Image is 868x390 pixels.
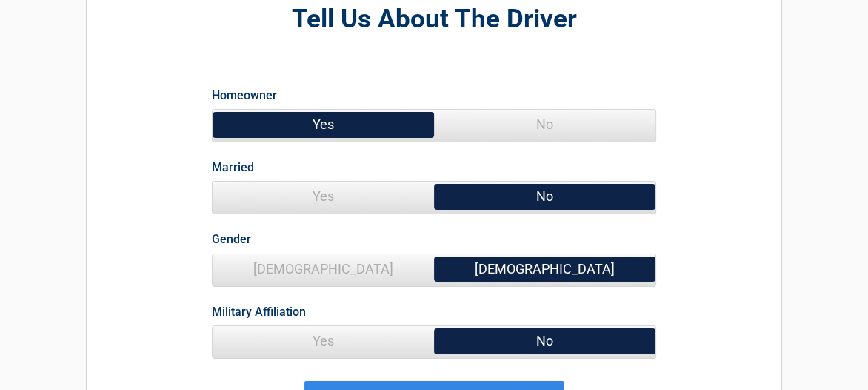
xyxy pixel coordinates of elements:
label: Married [212,157,254,177]
span: [DEMOGRAPHIC_DATA] [434,254,655,284]
span: No [434,182,655,211]
span: Yes [213,110,434,139]
span: Yes [213,326,434,356]
span: No [434,110,655,139]
span: Yes [213,182,434,211]
label: Homeowner [212,85,277,105]
span: [DEMOGRAPHIC_DATA] [213,254,434,284]
label: Gender [212,229,251,249]
h2: Tell Us About The Driver [168,2,700,37]
span: No [434,326,655,356]
label: Military Affiliation [212,302,306,322]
